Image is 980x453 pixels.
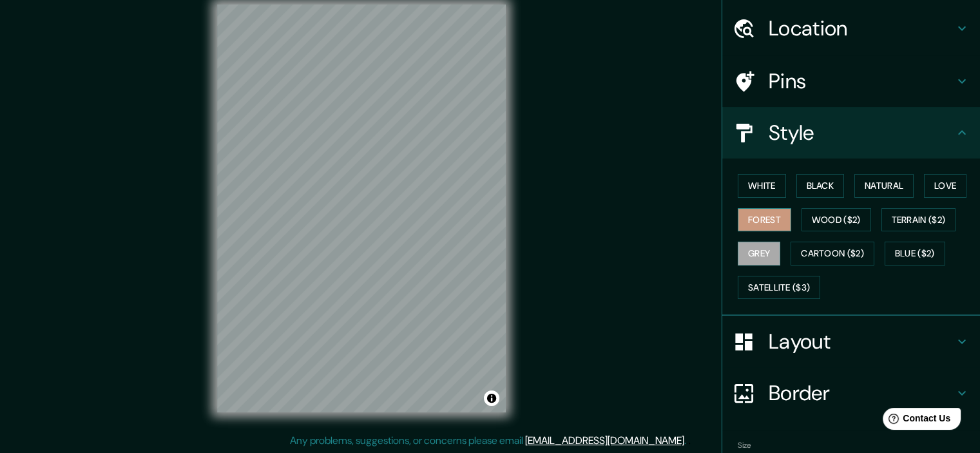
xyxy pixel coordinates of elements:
button: Grey [738,242,780,265]
button: Satellite ($3) [738,276,820,300]
h4: Layout [769,329,954,354]
a: [EMAIL_ADDRESS][DOMAIN_NAME] [525,434,684,447]
label: Size [738,440,751,451]
h4: Style [769,120,954,146]
h4: Location [769,15,954,41]
button: Love [924,174,966,198]
button: Forest [738,208,791,232]
h4: Pins [769,68,954,94]
div: Style [722,107,980,159]
canvas: Map [217,5,506,412]
h4: Border [769,380,954,406]
button: Natural [854,174,914,198]
div: Pins [722,55,980,107]
iframe: Help widget launcher [865,403,966,439]
button: Terrain ($2) [881,208,956,232]
p: Any problems, suggestions, or concerns please email . [290,433,686,448]
button: White [738,174,786,198]
div: Border [722,367,980,419]
button: Wood ($2) [802,208,871,232]
button: Toggle attribution [484,390,499,406]
div: Location [722,3,980,54]
button: Blue ($2) [885,242,945,265]
button: Black [796,174,845,198]
div: . [686,433,688,448]
div: Layout [722,316,980,367]
div: . [688,433,691,448]
button: Cartoon ($2) [791,242,874,265]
